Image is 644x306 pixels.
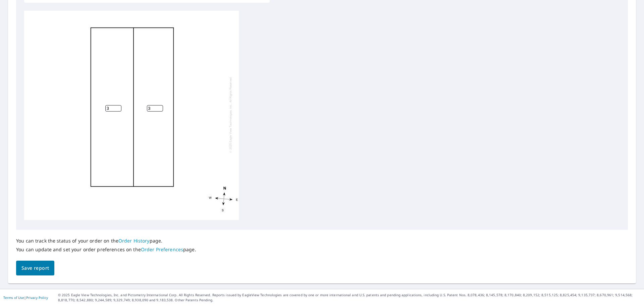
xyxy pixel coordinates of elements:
p: You can track the status of your order on the page. [16,238,196,244]
a: Privacy Policy [26,295,48,300]
span: Save report [21,264,49,272]
p: | [3,296,48,300]
a: Order Preferences [141,246,183,253]
a: Order History [118,237,150,244]
p: You can update and set your order preferences on the page. [16,247,196,253]
p: © 2025 Eagle View Technologies, Inc. and Pictometry International Corp. All Rights Reserved. Repo... [58,293,641,303]
button: Save report [16,261,54,276]
a: Terms of Use [3,295,24,300]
